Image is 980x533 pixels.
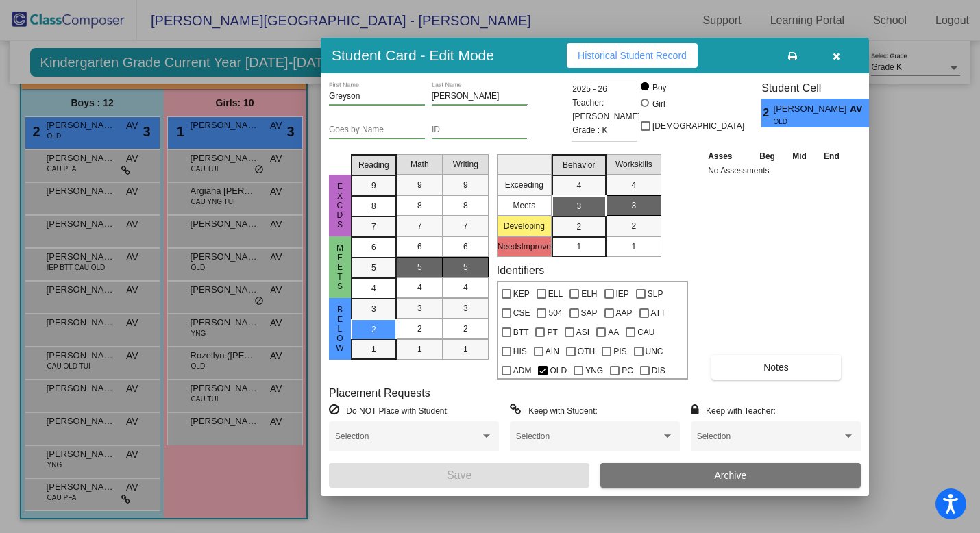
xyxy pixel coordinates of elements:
[547,324,557,340] span: PT
[585,362,603,379] span: YNG
[463,302,468,314] span: 3
[463,220,468,232] span: 7
[763,362,789,373] span: Notes
[652,98,665,110] div: Girl
[371,262,376,274] span: 5
[761,105,773,121] span: 2
[608,324,619,340] span: AA
[576,240,581,253] span: 1
[371,303,376,315] span: 3
[417,343,422,356] span: 1
[417,240,422,253] span: 6
[616,286,629,302] span: IEP
[513,305,530,321] span: CSE
[417,261,422,273] span: 5
[631,240,636,253] span: 1
[371,241,376,253] span: 6
[576,221,581,233] span: 2
[513,362,532,379] span: ADM
[572,123,607,137] span: Grade : K
[774,116,840,127] span: OLD
[784,149,815,164] th: Mid
[774,102,850,116] span: [PERSON_NAME]
[453,158,478,171] span: Writing
[550,362,567,379] span: OLD
[417,302,422,314] span: 3
[329,404,449,417] label: = Do NOT Place with Student:
[815,149,848,164] th: End
[567,43,698,68] button: Historical Student Record
[646,343,663,360] span: UNC
[578,50,687,61] span: Historical Student Record
[581,286,597,302] span: ELH
[497,264,544,277] label: Identifiers
[463,199,468,212] span: 8
[417,179,422,191] span: 9
[581,305,598,321] span: SAP
[615,158,652,171] span: Workskills
[371,221,376,233] span: 7
[637,324,654,340] span: CAU
[578,343,595,360] span: OTH
[513,324,529,340] span: BTT
[705,164,848,177] td: No Assessments
[715,470,747,481] span: Archive
[334,182,346,230] span: excds
[761,82,881,95] h3: Student Cell
[358,159,389,171] span: Reading
[463,282,468,294] span: 4
[513,343,527,360] span: HIS
[334,243,346,291] span: MEets
[417,282,422,294] span: 4
[371,179,376,192] span: 9
[371,282,376,295] span: 4
[600,463,861,488] button: Archive
[652,118,744,134] span: [DEMOGRAPHIC_DATA]
[563,159,595,171] span: Behavior
[576,324,589,340] span: ASI
[417,220,422,232] span: 7
[332,47,494,64] h3: Student Card - Edit Mode
[750,149,783,164] th: Beg
[616,305,633,321] span: AAP
[463,343,468,356] span: 1
[691,404,776,417] label: = Keep with Teacher:
[334,305,346,353] span: Below
[648,286,663,302] span: SLP
[711,355,841,380] button: Notes
[329,463,589,488] button: Save
[631,179,636,191] span: 4
[548,286,563,302] span: ELL
[652,362,665,379] span: DIS
[411,158,429,171] span: Math
[651,305,666,321] span: ATT
[513,286,530,302] span: KEP
[463,323,468,335] span: 2
[572,96,640,123] span: Teacher: [PERSON_NAME]
[705,149,750,164] th: Asses
[463,240,468,253] span: 6
[371,200,376,212] span: 8
[546,343,559,360] span: AIN
[622,362,633,379] span: PC
[631,199,636,212] span: 3
[329,386,430,399] label: Placement Requests
[417,323,422,335] span: 2
[572,82,607,96] span: 2025 - 26
[548,305,562,321] span: 504
[576,179,581,192] span: 4
[371,323,376,336] span: 2
[329,125,425,135] input: goes by name
[371,343,376,356] span: 1
[417,199,422,212] span: 8
[463,261,468,273] span: 5
[510,404,598,417] label: = Keep with Student:
[631,220,636,232] span: 2
[850,102,869,116] span: AV
[869,105,881,121] span: 3
[613,343,626,360] span: PIS
[652,82,667,94] div: Boy
[576,200,581,212] span: 3
[463,179,468,191] span: 9
[447,469,471,481] span: Save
